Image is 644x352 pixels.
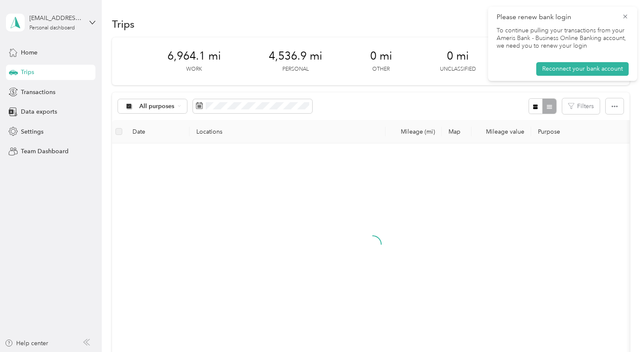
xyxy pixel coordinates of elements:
th: Locations [190,120,385,143]
th: Mileage value [471,120,531,143]
h1: Trips [112,20,135,29]
span: Settings [21,127,43,136]
th: Map [442,120,471,143]
iframe: Everlance-gr Chat Button Frame [596,304,644,352]
span: 0 mi [370,49,392,63]
button: Help center [5,339,48,348]
span: 6,964.1 mi [167,49,221,63]
span: Home [21,48,37,57]
div: [EMAIL_ADDRESS][DOMAIN_NAME] [29,14,83,23]
div: Personal dashboard [29,26,75,31]
span: Team Dashboard [21,147,69,156]
button: Reconnect your bank account [536,62,629,76]
th: Mileage (mi) [385,120,442,143]
button: Filters [562,98,600,114]
p: To continue pulling your transactions from your Ameris Bank - Business Online Banking account, we... [497,27,629,50]
p: Personal [282,66,309,73]
p: Work [186,66,202,73]
span: 0 mi [447,49,469,63]
th: Date [126,120,190,143]
span: Trips [21,68,34,77]
span: All purposes [139,103,175,109]
p: Unclassified [440,66,476,73]
p: Other [372,66,390,73]
span: Transactions [21,88,55,97]
p: Please renew bank login [497,12,616,23]
span: Data exports [21,107,57,116]
span: 4,536.9 mi [269,49,322,63]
